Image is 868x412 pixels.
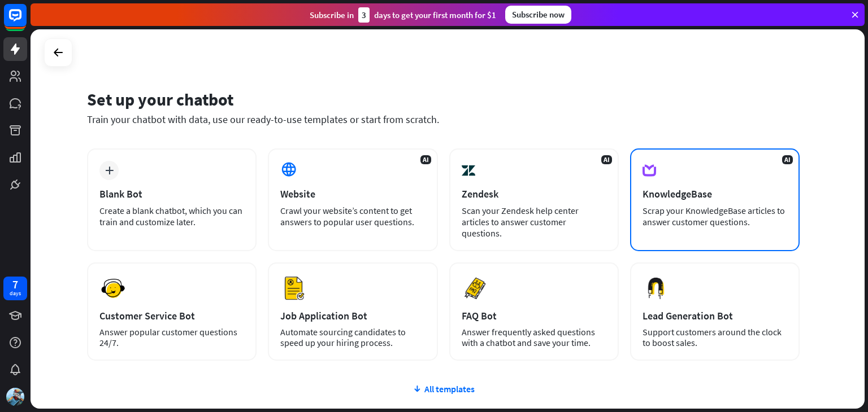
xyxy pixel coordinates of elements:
[3,277,27,300] a: 7 days
[643,309,787,322] div: Lead Generation Bot
[280,327,425,348] div: Automate sourcing candidates to speed up your hiring process.
[782,155,793,164] span: AI
[99,205,244,227] div: Create a blank chatbot, which you can train and customize later.
[9,5,43,38] button: Open LiveChat chat widget
[87,113,800,126] div: Train your chatbot with data, use our ready-to-use templates or start from scratch.
[105,166,114,174] i: plus
[643,327,787,348] div: Support customers around the clock to boost sales.
[280,205,425,227] div: Crawl your website’s content to get answers to popular user questions.
[601,155,612,164] span: AI
[643,205,787,227] div: Scrap your KnowledgeBase articles to answer customer questions.
[12,279,18,290] div: 7
[358,7,370,23] div: 3
[462,327,606,348] div: Answer frequently asked questions with a chatbot and save your time.
[87,89,800,110] div: Set up your chatbot
[280,187,425,200] div: Website
[99,187,244,200] div: Blank Bot
[643,187,787,200] div: KnowledgeBase
[462,205,606,239] div: Scan your Zendesk help center articles to answer customer questions.
[99,327,244,348] div: Answer popular customer questions 24/7.
[462,187,606,200] div: Zendesk
[10,290,21,297] div: days
[462,309,606,322] div: FAQ Bot
[87,383,800,395] div: All templates
[99,309,244,322] div: Customer Service Bot
[280,309,425,322] div: Job Application Bot
[420,155,431,164] span: AI
[310,7,496,23] div: Subscribe in days to get your first month for $1
[505,6,571,24] div: Subscribe now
